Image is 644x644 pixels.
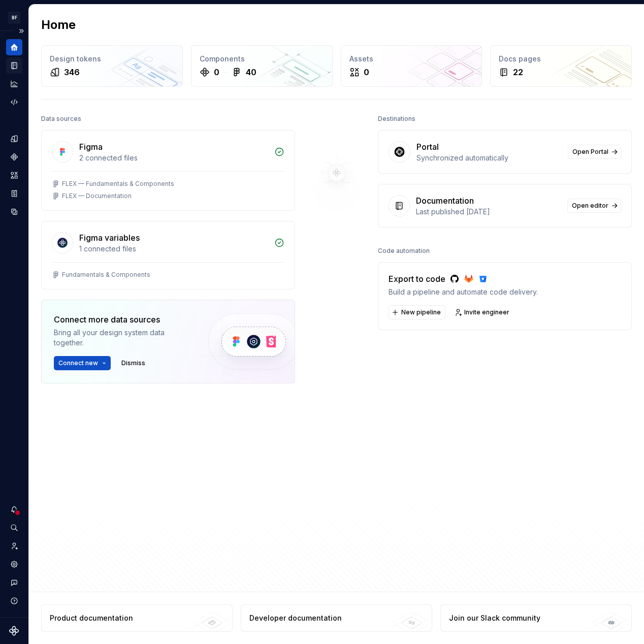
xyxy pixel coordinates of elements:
[6,76,22,92] a: Analytics
[6,574,22,591] button: Contact support
[6,167,22,183] a: Assets
[41,221,295,289] a: Figma variables1 connected filesFundamentals & Components
[200,54,324,64] div: Components
[2,7,26,28] button: BF
[246,66,256,78] div: 40
[389,287,538,297] div: Build a pipeline and automate code delivery.
[6,131,22,147] a: Design tokens
[416,141,439,153] div: Portal
[6,149,22,165] a: Components
[416,153,562,163] div: Synchronized automatically
[349,54,474,64] div: Assets
[389,305,445,319] button: New pipeline
[490,45,632,87] a: Docs pages22
[341,45,482,87] a: Assets0
[440,604,632,632] a: Join our Slack community
[79,232,140,244] div: Figma variables
[499,54,623,64] div: Docs pages
[401,308,441,316] span: New pipeline
[568,145,621,159] a: Open Portal
[416,195,474,207] div: Documentation
[6,501,22,518] button: Notifications
[6,538,22,554] a: Invite team
[416,207,561,217] div: Last published [DATE]
[449,613,540,623] div: Join our Slack community
[54,313,191,326] div: Connect more data sources
[364,66,369,78] div: 0
[62,192,132,200] div: FLEX — Documentation
[9,626,19,636] svg: Supernova Logo
[64,66,80,78] div: 346
[50,613,133,623] div: Product documentation
[241,604,432,632] a: Developer documentation
[50,54,174,64] div: Design tokens
[191,45,333,87] a: Components040
[62,180,174,188] div: FLEX — Fundamentals & Components
[41,17,76,33] h2: Home
[121,359,145,367] span: Dismiss
[79,244,268,254] div: 1 connected files
[6,94,22,110] a: Code automation
[513,66,523,78] div: 22
[54,356,111,370] button: Connect new
[572,148,608,156] span: Open Portal
[79,141,103,153] div: Figma
[249,613,342,623] div: Developer documentation
[41,130,295,211] a: Figma2 connected filesFLEX — Fundamentals & ComponentsFLEX — Documentation
[389,273,538,285] div: Export to code
[464,308,509,316] span: Invite engineer
[6,204,22,220] a: Data sources
[14,24,28,38] button: Expand sidebar
[6,39,22,55] a: Home
[79,153,268,163] div: 2 connected files
[117,356,150,370] button: Dismiss
[62,271,150,279] div: Fundamentals & Components
[6,57,22,74] a: Documentation
[6,556,22,572] a: Settings
[567,199,621,213] a: Open editor
[378,244,430,258] div: Code automation
[452,305,514,319] a: Invite engineer
[214,66,219,78] div: 0
[6,520,22,536] button: Search ⌘K
[8,12,20,24] div: BF
[41,45,183,87] a: Design tokens346
[6,185,22,202] a: Storybook stories
[54,328,191,348] div: Bring all your design system data together.
[41,112,81,126] div: Data sources
[572,202,608,210] span: Open editor
[41,604,233,632] a: Product documentation
[378,112,415,126] div: Destinations
[58,359,98,367] span: Connect new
